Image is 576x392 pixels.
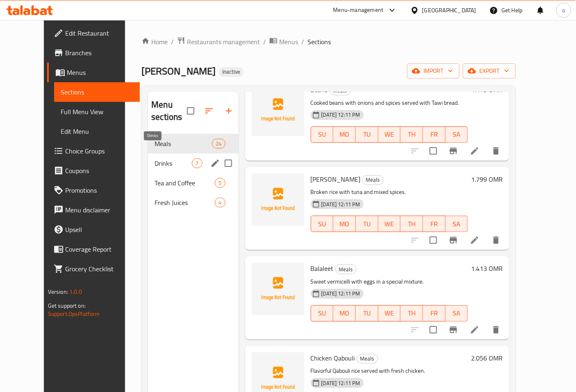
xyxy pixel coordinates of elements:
button: delete [486,230,506,250]
a: Full Menu View [54,102,140,122]
button: export [463,63,516,79]
span: Menu disclaimer [65,205,134,215]
button: TH [401,126,423,143]
span: import [414,66,453,76]
span: SA [449,307,465,319]
button: MO [333,305,356,322]
a: Sections [54,82,140,102]
span: Inactive [219,68,244,75]
button: FR [423,216,446,232]
span: FR [426,307,442,319]
span: 1.0.0 [69,286,82,297]
p: Sweet vermicelli with eggs in a special mixture. [311,277,468,287]
span: [DATE] 12:11 PM [318,111,364,119]
div: Meals [155,139,212,149]
a: Restaurants management [177,36,260,47]
span: Coupons [65,166,134,176]
a: Promotions [47,180,140,200]
li: / [263,37,266,47]
h6: 1.799 OMR [471,173,503,185]
span: [DATE] 12:11 PM [318,379,364,387]
span: SU [314,307,330,319]
div: Tea and Coffee5 [148,173,238,193]
p: Broken rice with tuna and mixed spices. [311,187,468,197]
span: Meals [357,354,378,363]
button: MO [333,216,356,232]
span: Menus [279,37,298,47]
button: TH [401,305,423,322]
button: SA [446,305,468,322]
span: SA [449,128,465,140]
button: TU [356,305,378,322]
span: Menus [67,68,134,77]
span: Sort sections [199,101,219,121]
span: WE [382,307,398,319]
button: WE [378,126,401,143]
button: delete [486,141,506,161]
span: Select to update [425,321,442,338]
nav: Menu sections [148,131,238,216]
a: Branches [47,43,140,63]
button: TH [401,216,423,232]
a: Edit menu item [470,235,480,245]
h2: Menu sections [151,99,187,123]
a: Menu disclaimer [47,200,140,220]
span: o [562,6,565,15]
button: TU [356,216,378,232]
a: Menus [47,63,140,82]
span: 4 [215,199,225,207]
span: Version: [48,286,68,297]
button: FR [423,305,446,322]
div: Inactive [219,67,244,77]
button: WE [378,305,401,322]
button: SA [446,126,468,143]
div: items [215,198,225,207]
nav: breadcrumb [141,36,516,47]
button: Branch-specific-item [444,141,463,161]
a: Menus [269,36,298,47]
div: [GEOGRAPHIC_DATA] [422,6,476,15]
span: Balaleet [311,262,334,275]
button: SU [311,216,334,232]
span: MO [337,128,353,140]
div: Meals [362,175,384,185]
span: Upsell [65,225,134,234]
span: TU [359,128,375,140]
span: Meals [363,175,383,185]
span: Drinks [155,158,192,168]
span: Sections [61,87,134,97]
span: FR [426,218,442,230]
span: TU [359,218,375,230]
h6: 1.413 OMR [471,263,503,274]
a: Coverage Report [47,239,140,259]
div: items [192,158,202,168]
button: TU [356,126,378,143]
button: FR [423,126,446,143]
li: / [301,37,304,47]
h6: 2.056 OMR [471,352,503,364]
span: Restaurants management [187,37,260,47]
span: MO [337,307,353,319]
a: Support.OpsPlatform [48,309,100,319]
span: 7 [192,160,202,167]
span: Fresh Juices [155,198,215,207]
span: Select to update [425,142,442,160]
button: import [407,63,460,79]
a: Choice Groups [47,141,140,161]
button: delete [486,320,506,340]
button: edit [209,157,221,169]
div: Meals [335,264,357,274]
span: Meals [336,265,356,274]
span: Select to update [425,232,442,249]
div: Meals24 [148,134,238,153]
h6: 1.413 OMR [471,84,503,95]
span: Grocery Checklist [65,264,134,274]
span: Get support on: [48,300,86,311]
a: Grocery Checklist [47,259,140,279]
div: Meals [357,354,378,364]
a: Edit menu item [470,146,480,156]
span: Choice Groups [65,146,134,156]
span: WE [382,128,398,140]
span: [PERSON_NAME] [311,173,361,185]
